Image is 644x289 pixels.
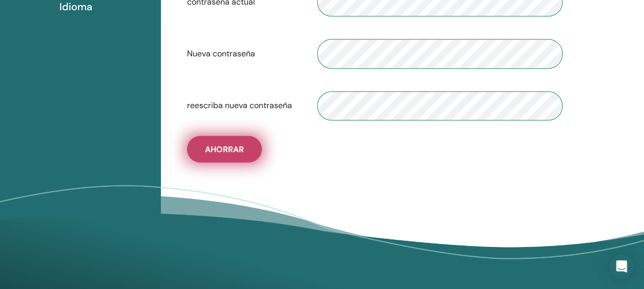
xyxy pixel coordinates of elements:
label: reescriba nueva contraseña [179,96,309,115]
button: Ahorrar [187,136,262,162]
div: Open Intercom Messenger [609,254,634,279]
label: Nueva contraseña [179,44,309,64]
span: Ahorrar [205,144,244,155]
